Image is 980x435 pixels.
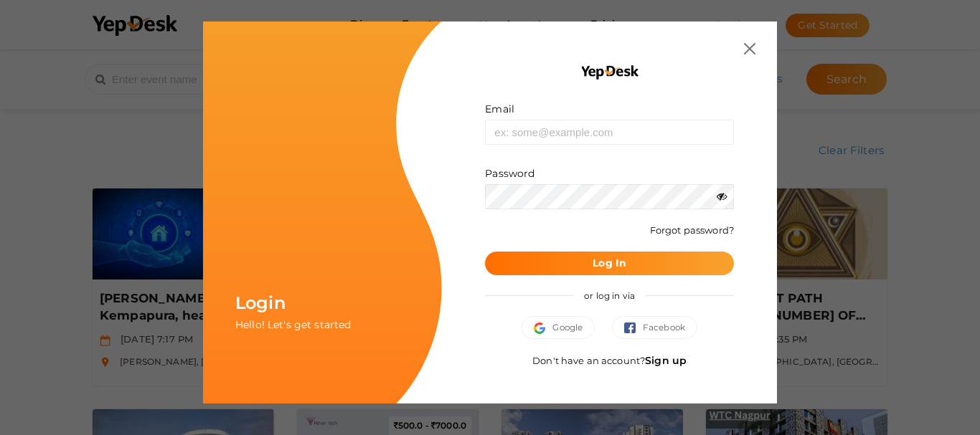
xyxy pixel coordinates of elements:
[485,102,514,116] label: Email
[534,322,552,334] img: google.svg
[485,252,734,275] button: Log In
[235,292,286,313] span: Login
[645,354,687,367] a: Sign up
[235,318,351,331] span: Hello! Let's get started
[580,64,639,80] img: YEP_black_cropped.png
[522,316,595,339] button: Google
[744,43,755,54] img: close.svg
[624,322,643,334] img: facebook.svg
[573,279,646,312] span: or log in via
[485,166,534,181] label: Password
[612,316,697,339] button: Facebook
[650,224,734,236] a: Forgot password?
[485,120,734,145] input: ex: some@example.com
[532,355,687,366] span: Don't have an account?
[593,257,626,269] b: Log In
